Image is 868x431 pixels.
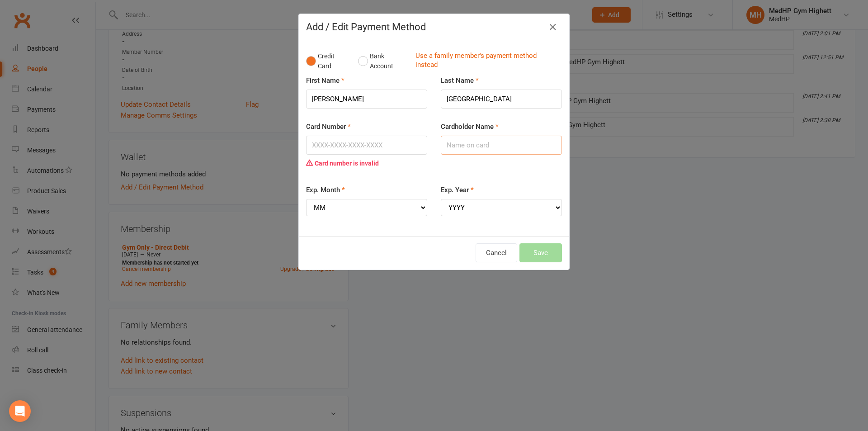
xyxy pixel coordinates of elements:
label: Exp. Month [306,185,345,195]
input: Name on card [441,136,562,155]
label: Cardholder Name [441,121,499,132]
input: XXXX-XXXX-XXXX-XXXX [306,136,427,155]
h4: Add / Edit Payment Method [306,21,562,33]
div: Open Intercom Messenger [9,400,31,422]
button: Cancel [476,243,517,262]
label: Exp. Year [441,185,474,195]
a: Use a family member's payment method instead [415,51,557,71]
button: Bank Account [358,47,408,75]
div: Card number is invalid [306,155,427,172]
label: First Name [306,75,344,86]
label: Card Number [306,121,351,132]
button: Close [546,20,560,34]
button: Credit Card [306,47,349,75]
label: Last Name [441,75,479,86]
